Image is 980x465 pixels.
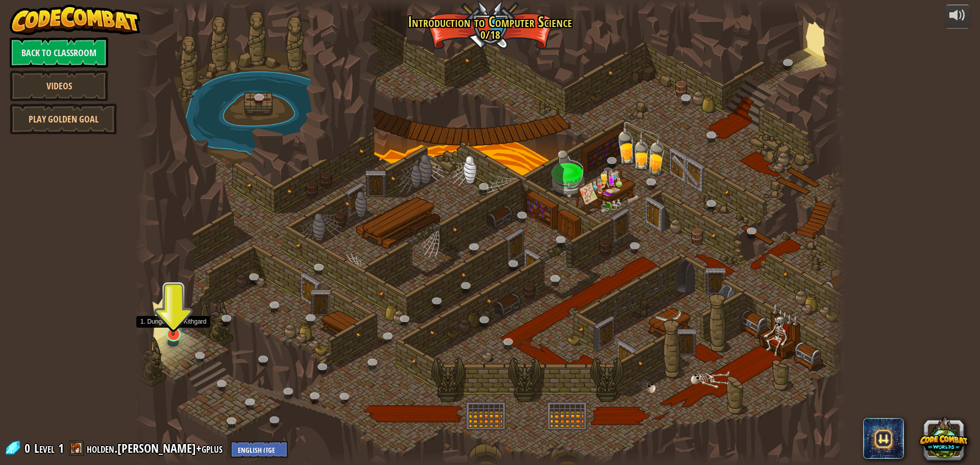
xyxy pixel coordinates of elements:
span: 0 [24,440,33,456]
a: holden.[PERSON_NAME]+gplus [87,440,226,456]
span: Level [34,440,55,457]
img: level-banner-unstarted.png [164,292,183,335]
span: 1 [58,440,64,456]
a: Back to Classroom [10,37,108,68]
button: Adjust volume [945,5,970,29]
img: CodeCombat - Learn how to code by playing a game [10,5,140,35]
a: Play Golden Goal [10,104,117,134]
a: Videos [10,70,108,101]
